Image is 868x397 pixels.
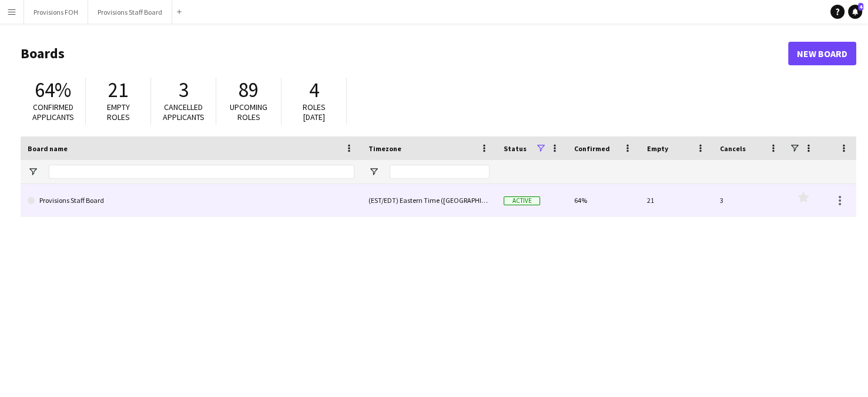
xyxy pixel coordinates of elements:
span: Cancels [720,144,746,153]
button: Open Filter Menu [28,166,38,177]
span: Active [504,196,540,205]
div: 21 [640,184,713,216]
input: Board name Filter Input [49,165,354,179]
a: New Board [788,42,856,65]
span: 4 [858,3,863,11]
span: Confirmed applicants [32,102,74,122]
button: Provisions FOH [24,1,88,24]
span: 64% [35,77,71,103]
input: Timezone Filter Input [390,165,490,179]
span: Empty [647,144,668,153]
span: Cancelled applicants [163,102,205,122]
span: Empty roles [107,102,130,122]
div: (EST/EDT) Eastern Time ([GEOGRAPHIC_DATA] & [GEOGRAPHIC_DATA]) [361,184,497,216]
div: 64% [567,184,640,216]
button: Open Filter Menu [368,166,379,177]
a: Provisions Staff Board [28,184,354,217]
h1: Boards [21,45,788,62]
span: 89 [239,77,259,103]
span: Confirmed [574,144,610,153]
button: Provisions Staff Board [88,1,172,24]
span: 21 [108,77,128,103]
span: Status [504,144,527,153]
span: 4 [309,77,319,103]
span: Roles [DATE] [303,102,326,122]
span: 3 [179,77,189,103]
span: Upcoming roles [230,102,267,122]
a: 4 [848,5,862,19]
div: 3 [713,184,786,216]
span: Board name [28,144,68,153]
span: Timezone [368,144,401,153]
